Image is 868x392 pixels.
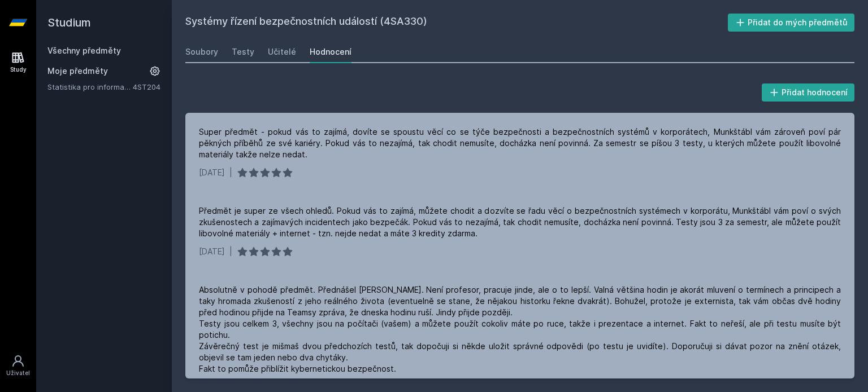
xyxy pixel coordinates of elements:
[728,14,855,32] button: Přidat do mých předmětů
[762,83,855,102] button: Přidat hodnocení
[232,46,254,58] div: Testy
[2,349,34,383] a: Uživatel
[47,65,108,77] span: Moje předměty
[199,246,225,257] div: [DATE]
[199,205,841,239] div: Předmět je super ze všech ohledů. Pokud vás to zajímá, můžete chodit a dozvíte se řadu věcí o bez...
[199,126,841,160] div: Super předmět - pokud vás to zajímá, dovíte se spoustu věcí co se týče bezpečnosti a bezpečnostní...
[310,41,351,63] a: Hodnocení
[268,41,296,63] a: Učitelé
[185,41,218,63] a: Soubory
[6,369,30,377] div: Uživatel
[232,41,254,63] a: Testy
[229,167,232,178] div: |
[185,14,728,32] h2: Systémy řízení bezpečnostních událostí (4SA330)
[199,167,225,178] div: [DATE]
[310,46,351,58] div: Hodnocení
[133,82,160,91] a: 4ST204
[199,284,841,375] div: Absolutně v pohodě předmět. Přednášel [PERSON_NAME]. Není profesor, pracuje jinde, ale o to lepší...
[2,45,34,80] a: Study
[47,81,133,93] a: Statistika pro informatiky
[229,246,232,257] div: |
[47,46,121,55] a: Všechny předměty
[10,65,27,74] div: Study
[268,46,296,58] div: Učitelé
[185,46,218,58] div: Soubory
